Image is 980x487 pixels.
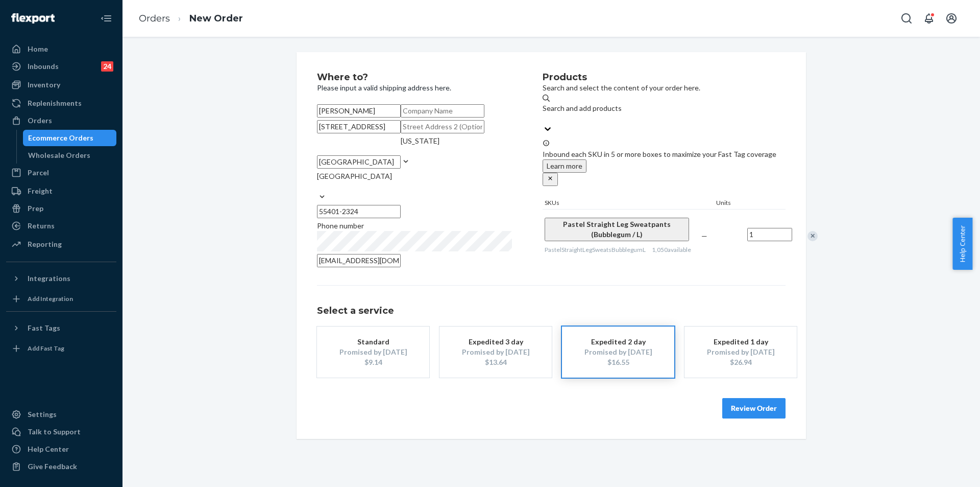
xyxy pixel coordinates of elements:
[189,13,243,24] a: New Order
[28,133,93,143] div: Ecommerce Orders
[317,205,401,218] input: ZIP Code
[563,220,671,239] span: Pastel Straight Leg Sweatpants (Bubblegum / L)
[28,186,53,196] div: Freight
[401,136,439,146] div: [US_STATE]
[28,444,69,454] div: Help Center
[6,406,116,423] a: Settings
[543,173,558,186] button: close
[6,424,116,440] a: Talk to Support
[28,344,64,353] div: Add Fast Tag
[6,441,116,457] a: Help Center
[701,231,707,240] span: —
[23,130,117,146] a: Ecommerce Orders
[28,409,57,420] div: Settings
[700,337,781,347] div: Expedited 1 day
[577,337,659,347] div: Expedited 2 day
[317,155,401,169] input: City
[941,8,962,29] button: Open account menu
[317,171,392,181] div: [GEOGRAPHIC_DATA]
[28,203,43,214] div: Prep
[28,273,70,284] div: Integrations
[131,4,251,34] ol: breadcrumbs
[317,327,429,378] button: StandardPromised by [DATE]$9.14
[700,357,781,367] div: $26.94
[317,221,364,230] span: Phone number
[401,104,484,118] input: Company Name
[6,291,116,307] a: Add Integration
[722,398,786,419] button: Review Order
[401,146,402,156] input: [US_STATE]
[952,218,972,270] button: Help Center
[28,221,55,231] div: Returns
[28,98,82,108] div: Replenishments
[6,458,116,475] button: Give Feedback
[543,73,786,83] h2: Products
[6,270,116,287] button: Integrations
[6,95,116,111] a: Replenishments
[101,61,113,72] div: 24
[6,58,116,75] a: Inbounds24
[317,254,401,267] input: Email (Only Required for International)
[543,103,622,113] div: Search and add products
[543,83,786,93] p: Search and select the content of your order here.
[6,320,116,336] button: Fast Tags
[6,77,116,93] a: Inventory
[6,165,116,181] a: Parcel
[543,198,715,209] div: SKUs
[455,337,536,347] div: Expedited 3 day
[439,327,552,378] button: Expedited 3 dayPromised by [DATE]$13.64
[562,327,674,378] button: Expedited 2 dayPromised by [DATE]$16.55
[332,337,414,347] div: Standard
[28,44,48,54] div: Home
[545,246,646,253] span: PastelStraightLegSweatsBubblegumL
[543,159,586,173] button: Learn more
[807,231,818,241] div: Remove Item
[6,200,116,217] a: Prep
[317,306,786,316] h1: Select a service
[317,104,401,118] input: First & Last Name
[543,139,786,186] div: Inbound each SKU in 5 or more boxes to maximize your Fast Tag coverage
[317,120,401,133] input: Street Address
[332,347,414,357] div: Promised by [DATE]
[28,80,60,90] div: Inventory
[6,236,116,252] a: Reporting
[577,347,659,357] div: Promised by [DATE]
[317,83,512,93] p: Please input a valid shipping address here.
[455,357,536,367] div: $13.64
[6,183,116,199] a: Freight
[332,357,414,367] div: $9.14
[684,327,797,378] button: Expedited 1 dayPromised by [DATE]$26.94
[28,323,60,333] div: Fast Tags
[577,357,659,367] div: $16.55
[96,8,116,29] button: Close Navigation
[28,115,52,126] div: Orders
[545,218,689,241] button: Pastel Straight Leg Sweatpants (Bubblegum / L)
[700,347,781,357] div: Promised by [DATE]
[919,8,939,29] button: Open notifications
[28,461,77,472] div: Give Feedback
[28,427,81,437] div: Talk to Support
[317,73,512,83] h2: Where to?
[714,198,760,209] div: Units
[28,294,73,303] div: Add Integration
[28,150,90,160] div: Wholesale Orders
[6,340,116,357] a: Add Fast Tag
[747,228,792,241] input: Quantity
[6,218,116,234] a: Returns
[6,41,116,57] a: Home
[401,120,484,133] input: Street Address 2 (Optional)
[28,168,49,178] div: Parcel
[455,347,536,357] div: Promised by [DATE]
[139,13,170,24] a: Orders
[543,113,544,124] input: Search and add products
[23,147,117,164] a: Wholesale Orders
[652,246,691,253] span: 1,050 available
[6,112,116,129] a: Orders
[28,239,62,249] div: Reporting
[317,181,318,192] input: [GEOGRAPHIC_DATA]
[11,13,55,24] img: Flexport logo
[896,8,917,29] button: Open Search Box
[28,61,59,72] div: Inbounds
